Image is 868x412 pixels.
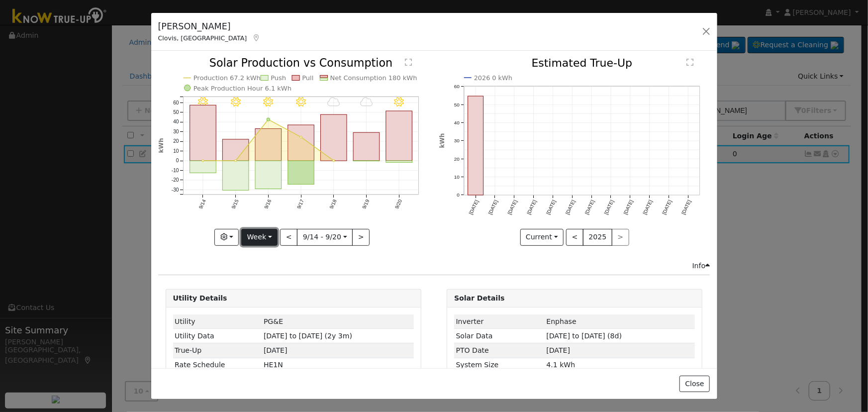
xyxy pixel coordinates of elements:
[173,148,179,154] text: 10
[193,85,291,92] text: Peak Production Hour 6.1 kWh
[255,161,282,189] rect: onclick=""
[252,34,261,42] a: Map
[230,199,239,210] text: 9/15
[222,139,249,161] rect: onclick=""
[173,119,179,125] text: 40
[197,199,206,210] text: 9/14
[454,138,460,144] text: 30
[198,98,208,107] i: 9/14 - Clear
[267,118,270,121] circle: onclick=""
[263,199,272,210] text: 9/16
[547,361,576,369] span: 4.1 kWh
[262,343,414,358] td: [DATE]
[547,332,622,340] span: [DATE] to [DATE] (8d)
[271,75,286,82] text: Push
[474,74,512,82] text: 2026 0 kWh
[405,59,412,67] text: 
[176,158,179,164] text: 0
[439,133,446,148] text: kWh
[193,75,260,82] text: Production 67.2 kWh
[526,199,538,215] text: [DATE]
[386,111,412,161] rect: onclick=""
[361,199,370,210] text: 9/19
[264,332,352,340] span: [DATE] to [DATE] (2y 3m)
[454,174,460,180] text: 10
[457,193,460,198] text: 0
[352,229,370,246] button: >
[173,139,179,144] text: 20
[330,75,417,82] text: Net Consumption 180 kWh
[263,98,273,107] i: 9/16 - Clear
[222,161,249,191] rect: onclick=""
[454,343,545,358] td: PTO Date
[353,161,380,162] rect: onclick=""
[264,317,283,325] span: ID: 17082863, authorized: 07/21/25
[173,314,262,329] td: Utility
[173,294,227,302] strong: Utility Details
[360,98,373,107] i: 9/19 - Cloudy
[454,294,504,302] strong: Solar Details
[532,57,633,69] text: Estimated True-Up
[320,115,347,161] rect: onclick=""
[328,199,337,210] text: 9/18
[692,261,710,271] div: Info
[264,361,283,369] span: L
[454,120,460,125] text: 40
[520,229,564,246] button: Current
[507,199,518,215] text: [DATE]
[333,160,335,162] circle: onclick=""
[173,329,262,343] td: Utility Data
[173,358,262,372] td: Rate Schedule
[454,102,460,107] text: 50
[603,199,615,215] text: [DATE]
[584,199,595,215] text: [DATE]
[241,229,278,246] button: Week
[255,129,282,161] rect: onclick=""
[394,98,404,107] i: 9/20 - Clear
[190,105,216,161] rect: onclick=""
[394,199,403,210] text: 9/20
[454,314,545,329] td: Inverter
[190,161,216,173] rect: onclick=""
[454,358,545,372] td: System Size
[171,178,179,183] text: -20
[454,156,460,162] text: 20
[173,109,179,115] text: 50
[171,187,179,193] text: -30
[280,229,297,246] button: <
[296,199,305,210] text: 9/17
[327,98,340,107] i: 9/18 - Cloudy
[173,343,262,358] td: True-Up
[642,199,654,215] text: [DATE]
[297,229,353,246] button: 9/14 - 9/20
[662,199,673,215] text: [DATE]
[296,98,306,107] i: 9/17 - Clear
[681,199,692,215] text: [DATE]
[546,199,557,215] text: [DATE]
[468,97,483,196] rect: onclick=""
[547,317,577,325] span: ID: 431876, authorized: 09/14/25
[623,199,634,215] text: [DATE]
[679,376,710,393] button: Close
[565,199,576,215] text: [DATE]
[288,125,314,161] rect: onclick=""
[353,133,380,161] rect: onclick=""
[173,100,179,105] text: 60
[288,161,314,185] rect: onclick=""
[302,75,313,82] text: Pull
[158,34,247,42] span: Clovis, [GEOGRAPHIC_DATA]
[209,57,393,70] text: Solar Production vs Consumption
[547,346,571,354] span: [DATE]
[468,199,480,215] text: [DATE]
[171,168,179,173] text: -10
[386,161,412,163] rect: onclick=""
[454,84,460,90] text: 60
[454,329,545,343] td: Solar Data
[158,138,165,153] text: kWh
[686,58,693,66] text: 
[566,229,583,246] button: <
[173,129,179,134] text: 30
[158,20,261,33] h5: [PERSON_NAME]
[583,229,612,246] button: 2025
[487,199,499,215] text: [DATE]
